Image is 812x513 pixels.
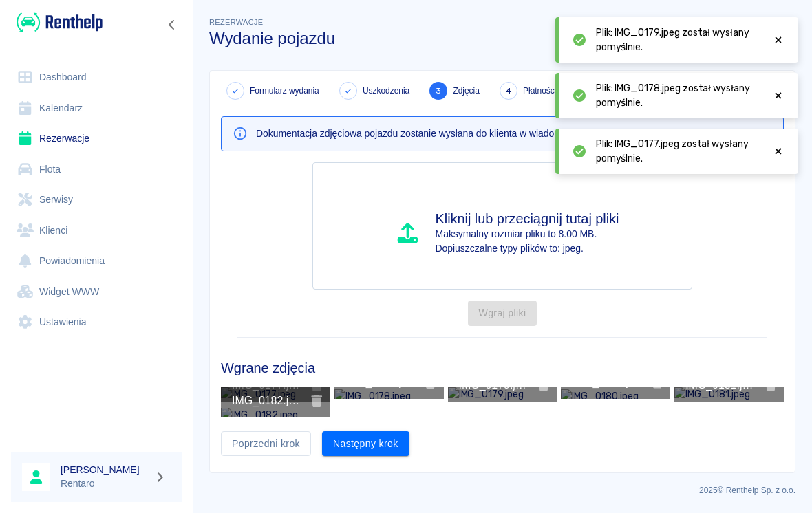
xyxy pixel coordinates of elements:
a: Flota [11,154,182,185]
button: Następny krok [322,431,409,457]
a: Kalendarz [11,93,182,124]
a: Powiadomienia [11,245,182,276]
p: 2025 © Renthelp Sp. z o.o. [209,484,795,496]
span: 3 [436,84,441,98]
a: Ustawienia [11,307,182,338]
p: Maksymalny rozmiar pliku to 8.00 MB. [436,227,619,241]
img: Renthelp logo [17,11,103,34]
button: Poprzedni krok [221,431,311,457]
span: Plik: IMG_0177.jpeg został wysłany pomyślnie. [596,137,761,166]
a: Rezerwacje [11,123,182,154]
span: Rezerwacje [209,18,263,26]
div: IMG_0182.jpeg [232,393,303,409]
h6: [PERSON_NAME] [61,463,149,477]
span: Plik: IMG_0178.jpeg został wysłany pomyślnie. [596,81,761,110]
a: Klienci [11,215,182,246]
button: Zwiń nawigację [162,16,182,34]
p: Dokumentacja zdjęciowa pojazdu zostanie wysłana do klienta w wiadomości e-mail wraz z protokołem. [256,127,691,141]
button: info about IMG_0182.jpeg [303,389,330,413]
p: Rentaro [61,477,149,491]
span: Formularz wydania [250,85,319,97]
a: Widget WWW [11,276,182,307]
span: 4 [506,84,511,98]
h4: Wgrane zdjęcia [221,360,784,376]
p: Dopiuszczalne typy plików to: jpeg. [436,241,619,256]
h4: Kliknij lub przeciągnij tutaj pliki [436,210,619,227]
a: Renthelp logo [11,11,103,34]
span: Uszkodzenia [363,85,409,97]
a: Dashboard [11,62,182,93]
h3: Wydanie pojazdu [209,29,795,48]
span: Płatności [523,85,556,97]
a: Serwisy [11,184,182,215]
span: Zdjęcia [453,85,479,97]
span: Plik: IMG_0179.jpeg został wysłany pomyślnie. [596,25,761,54]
